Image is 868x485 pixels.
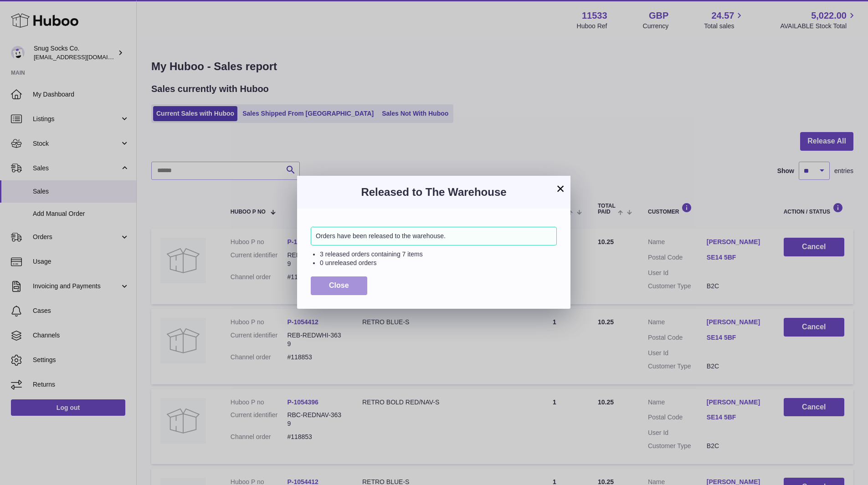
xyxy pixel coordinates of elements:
[555,183,566,194] button: ×
[329,281,349,289] span: Close
[320,259,557,267] li: 0 unreleased orders
[311,276,367,295] button: Close
[311,227,557,245] div: Orders have been released to the warehouse.
[320,250,557,259] li: 3 released orders containing 7 items
[311,185,557,199] h3: Released to The Warehouse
